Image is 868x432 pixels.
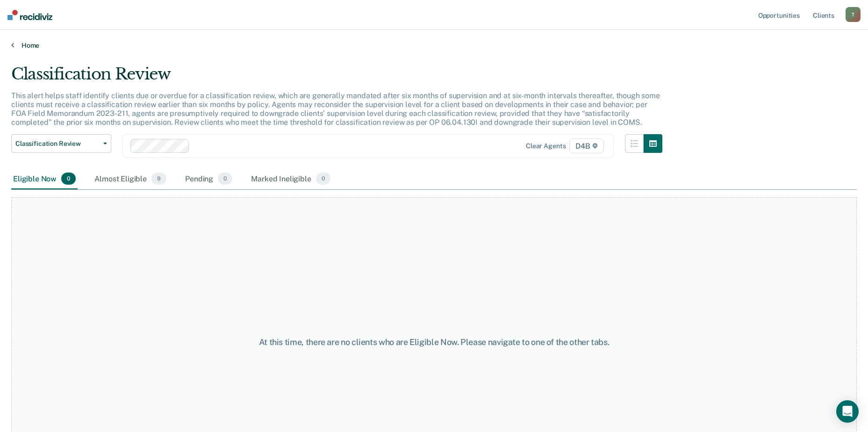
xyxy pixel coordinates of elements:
a: Home [11,41,857,50]
img: Recidiviz [7,10,52,20]
div: Eligible Now0 [11,169,78,189]
div: Clear agents [526,142,566,150]
button: T [846,7,861,22]
span: D4B [569,138,603,153]
span: 0 [316,173,330,185]
span: 0 [61,173,76,185]
div: Marked Ineligible0 [249,169,332,189]
span: 9 [151,173,166,185]
span: Classification Review [15,140,100,148]
div: Almost Eligible9 [93,169,168,189]
p: This alert helps staff identify clients due or overdue for a classification review, which are gen... [11,91,660,127]
div: At this time, there are no clients who are Eligible Now. Please navigate to one of the other tabs. [223,337,646,347]
button: Classification Review [11,134,111,153]
div: Open Intercom Messenger [836,400,859,423]
div: Pending0 [183,169,234,189]
div: Classification Review [11,65,662,91]
span: 0 [218,173,232,185]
